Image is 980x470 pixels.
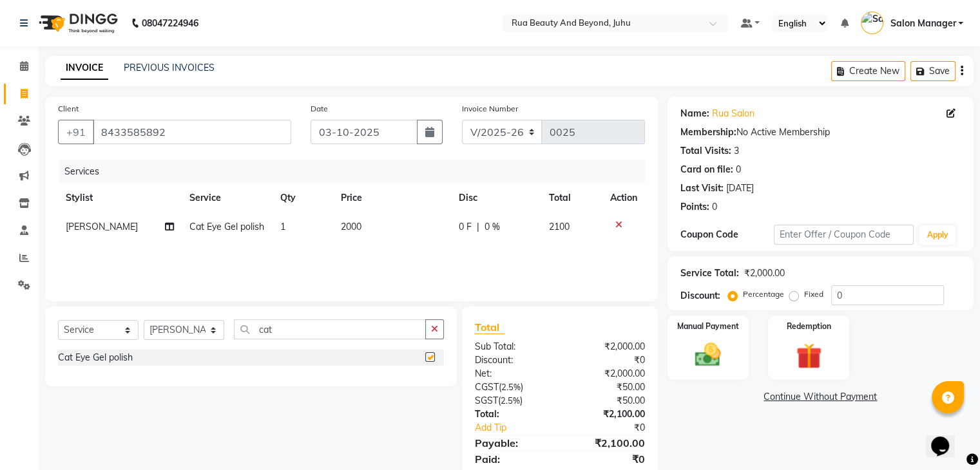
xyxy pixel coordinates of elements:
[58,103,79,115] label: Client
[726,182,754,195] div: [DATE]
[465,381,560,394] div: ( )
[680,107,709,120] div: Name:
[680,267,739,280] div: Service Total:
[831,61,905,81] button: Create New
[189,221,264,232] span: Cat Eye Gel polish
[680,144,731,158] div: Total Visits:
[560,381,655,394] div: ₹50.00
[560,340,655,353] div: ₹2,000.00
[58,351,133,364] div: Cat Eye Gel polish
[465,367,560,381] div: Net:
[602,183,645,212] th: Action
[560,408,655,421] div: ₹2,100.00
[465,435,560,451] div: Payable:
[575,421,654,435] div: ₹0
[804,288,823,300] label: Fixed
[560,451,655,467] div: ₹0
[501,395,520,406] span: 2.5%
[687,340,729,370] img: _cash.svg
[61,57,108,80] a: INVOICE
[475,381,499,393] span: CGST
[680,200,709,214] div: Points:
[475,395,498,406] span: SGST
[743,288,784,300] label: Percentage
[465,451,560,467] div: Paid:
[280,221,285,232] span: 1
[142,5,198,41] b: 08047224946
[919,225,956,245] button: Apply
[66,221,138,232] span: [PERSON_NAME]
[93,120,291,144] input: Search by Name/Mobile/Email/Code
[541,183,602,212] th: Total
[712,200,717,214] div: 0
[273,183,333,212] th: Qty
[788,340,830,372] img: _gift.svg
[182,183,273,212] th: Service
[58,183,182,212] th: Stylist
[734,144,739,158] div: 3
[477,220,479,234] span: |
[744,267,785,280] div: ₹2,000.00
[677,321,739,332] label: Manual Payment
[59,160,655,183] div: Services
[234,319,426,339] input: Search or Scan
[861,12,883,34] img: Salon Manager
[560,435,655,451] div: ₹2,100.00
[560,353,655,367] div: ₹0
[712,107,754,120] a: Rua Salon
[680,126,961,139] div: No Active Membership
[124,62,215,73] a: PREVIOUS INVOICES
[560,367,655,381] div: ₹2,000.00
[736,163,741,176] div: 0
[462,103,518,115] label: Invoice Number
[465,340,560,353] div: Sub Total:
[311,103,328,115] label: Date
[774,225,914,245] input: Enter Offer / Coupon Code
[33,5,121,41] img: logo
[680,126,736,139] div: Membership:
[787,321,831,332] label: Redemption
[549,221,570,232] span: 2100
[475,321,504,334] span: Total
[465,408,560,421] div: Total:
[890,17,956,30] span: Salon Manager
[501,382,521,392] span: 2.5%
[459,220,472,234] span: 0 F
[465,394,560,408] div: ( )
[58,120,94,144] button: +91
[670,390,971,404] a: Continue Without Payment
[680,163,733,176] div: Card on file:
[926,418,967,457] iframe: chat widget
[680,182,724,195] div: Last Visit:
[680,289,720,303] div: Discount:
[341,221,361,232] span: 2000
[910,61,956,81] button: Save
[465,421,575,435] a: Add Tip
[465,353,560,367] div: Discount:
[451,183,541,212] th: Disc
[680,228,774,241] div: Coupon Code
[333,183,451,212] th: Price
[485,220,500,234] span: 0 %
[560,394,655,408] div: ₹50.00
